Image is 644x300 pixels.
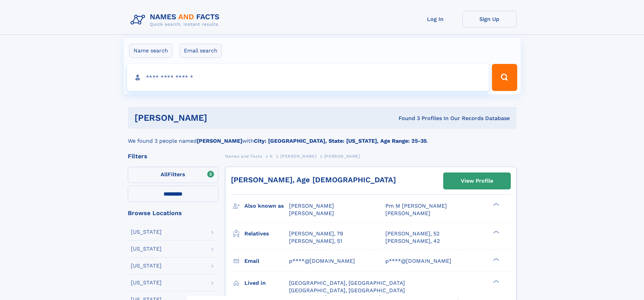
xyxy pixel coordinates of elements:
[408,11,462,27] a: Log In
[128,153,218,159] div: Filters
[289,230,343,237] a: [PERSON_NAME], 79
[270,154,273,159] span: K
[289,210,334,216] span: [PERSON_NAME]
[289,203,334,209] span: [PERSON_NAME]
[492,230,500,234] div: ❯
[385,203,447,209] span: Pm M [PERSON_NAME]
[231,176,396,184] a: [PERSON_NAME], Age [DEMOGRAPHIC_DATA]
[289,280,405,286] span: [GEOGRAPHIC_DATA], [GEOGRAPHIC_DATA]
[270,152,273,160] a: K
[244,255,289,267] h3: Email
[244,228,289,239] h3: Relatives
[128,11,225,29] img: Logo Names and Facts
[131,246,162,252] div: [US_STATE]
[244,200,289,212] h3: Also known as
[129,44,172,58] label: Name search
[289,287,405,294] span: [GEOGRAPHIC_DATA], [GEOGRAPHIC_DATA]
[289,237,342,245] a: [PERSON_NAME], 51
[492,279,500,283] div: ❯
[385,237,440,245] a: [PERSON_NAME], 42
[131,263,162,269] div: [US_STATE]
[280,152,316,160] a: [PERSON_NAME]
[180,44,222,58] label: Email search
[492,64,517,91] button: Search Button
[492,257,500,261] div: ❯
[324,154,360,159] span: [PERSON_NAME]
[197,138,242,144] b: [PERSON_NAME]
[492,202,500,207] div: ❯
[462,11,517,27] a: Sign Up
[444,173,510,189] a: View Profile
[128,167,218,183] label: Filters
[385,230,439,237] a: [PERSON_NAME], 52
[385,210,430,216] span: [PERSON_NAME]
[127,64,489,91] input: search input
[244,277,289,289] h3: Lived in
[128,129,517,145] div: We found 3 people named with .
[461,173,493,189] div: View Profile
[131,229,162,235] div: [US_STATE]
[225,152,262,160] a: Names and Facts
[161,171,168,178] span: All
[303,115,510,122] div: Found 3 Profiles In Our Records Database
[135,114,303,122] h1: [PERSON_NAME]
[128,210,218,216] div: Browse Locations
[254,138,427,144] b: City: [GEOGRAPHIC_DATA], State: [US_STATE], Age Range: 25-35
[131,280,162,285] div: [US_STATE]
[280,154,316,159] span: [PERSON_NAME]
